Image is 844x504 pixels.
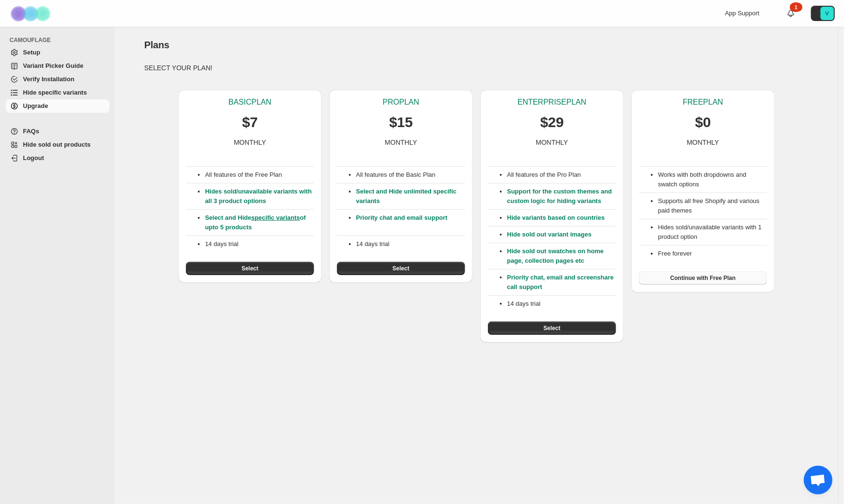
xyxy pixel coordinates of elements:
[811,6,835,21] button: Avatar with initials V
[241,265,258,272] span: Select
[356,213,465,232] p: Priority chat and email support
[507,170,616,180] p: All features of the Pro Plan
[242,113,258,132] p: $7
[144,40,169,50] span: Plans
[6,73,109,86] a: Verify Installation
[389,113,412,132] p: $15
[507,213,616,223] p: Hide variants based on countries
[228,97,271,107] p: BASIC PLAN
[10,36,110,44] span: CAMOUFLAGE
[507,247,616,266] p: Hide sold out swatches on home page, collection pages etc
[205,187,314,206] p: Hides sold/unavailable variants with all 3 product options
[337,262,465,275] button: Select
[658,249,767,258] li: Free forever
[695,113,711,132] p: $0
[536,138,568,147] p: MONTHLY
[186,262,314,275] button: Select
[6,86,109,99] a: Hide specific variants
[639,271,767,285] button: Continue with Free Plan
[507,230,616,239] p: Hide sold out variant images
[821,7,834,20] span: Avatar with initials V
[658,223,767,242] li: Hides sold/unavailable variants with 1 product option
[507,299,616,309] p: 14 days trial
[23,128,39,135] span: FAQs
[658,196,767,215] li: Supports all free Shopify and various paid themes
[356,187,465,206] p: Select and Hide unlimited specific variants
[356,170,465,180] p: All features of the Basic Plan
[786,9,796,18] a: 1
[804,466,833,494] a: Open chat
[205,170,314,180] p: All features of the Free Plan
[790,2,802,12] div: 1
[725,10,759,17] span: App Support
[144,63,809,73] p: SELECT YOUR PLAN!
[507,187,616,206] p: Support for the custom themes and custom logic for hiding variants
[23,102,48,109] span: Upgrade
[234,138,266,147] p: MONTHLY
[205,213,314,232] p: Select and Hide of upto 5 products
[205,239,314,249] p: 14 days trial
[356,239,465,249] p: 14 days trial
[658,170,767,189] li: Works with both dropdowns and swatch options
[23,141,91,148] span: Hide sold out products
[6,151,109,165] a: Logout
[671,274,736,282] span: Continue with Free Plan
[8,0,55,27] img: Camouflage
[6,59,109,73] a: Variant Picker Guide
[518,97,586,107] p: ENTERPRISE PLAN
[23,154,44,161] span: Logout
[23,75,75,83] span: Verify Installation
[683,97,723,107] p: FREE PLAN
[507,273,616,292] p: Priority chat, email and screenshare call support
[23,49,40,56] span: Setup
[251,214,300,221] a: specific variants
[540,113,563,132] p: $29
[687,138,719,147] p: MONTHLY
[23,89,87,96] span: Hide specific variants
[543,324,560,332] span: Select
[23,62,83,69] span: Variant Picker Guide
[6,125,109,138] a: FAQs
[6,138,109,151] a: Hide sold out products
[385,138,417,147] p: MONTHLY
[6,46,109,59] a: Setup
[488,322,616,335] button: Select
[825,11,829,16] text: V
[383,97,419,107] p: PRO PLAN
[6,99,109,113] a: Upgrade
[392,265,409,272] span: Select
